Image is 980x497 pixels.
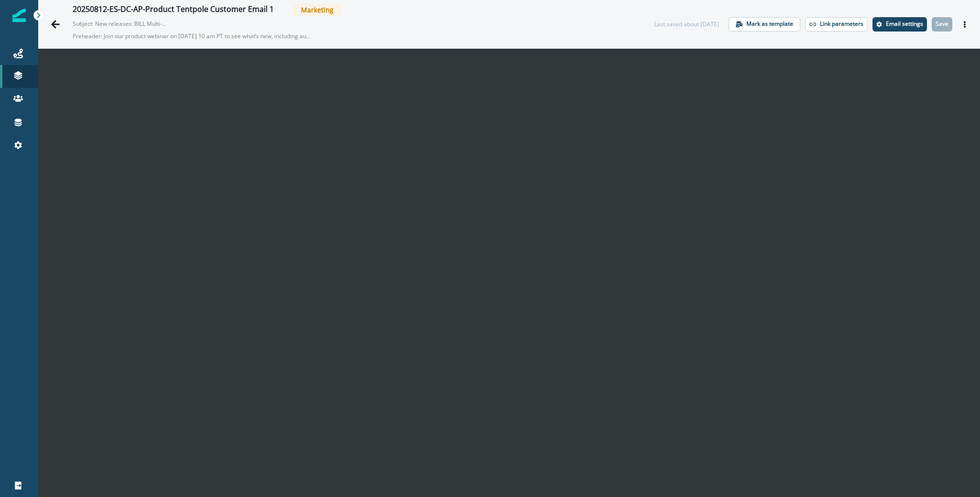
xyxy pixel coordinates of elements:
div: 20250812-ES-DC-AP-Product Tentpole Customer Email 1 [73,5,274,15]
img: Inflection [12,9,26,22]
p: Mark as template [746,21,793,27]
button: Settings [872,17,927,32]
button: Link parameters [805,17,868,32]
p: Save [936,21,948,27]
p: Subject: New releases: BILL Multi-entity, BILL Procurement, BILL API Platform, and more [73,16,168,28]
p: Email settings [886,21,923,27]
button: Mark as template [729,17,800,32]
span: Marketing [293,4,341,16]
p: Link parameters [820,21,863,27]
button: Actions [957,17,972,32]
button: Go back [46,15,65,34]
button: Save [932,17,952,32]
div: Last saved about [DATE] [654,20,719,29]
p: Preheader: Join our product webinar on [DATE] 10 am PT to see what’s new, including automated pro... [73,28,312,44]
